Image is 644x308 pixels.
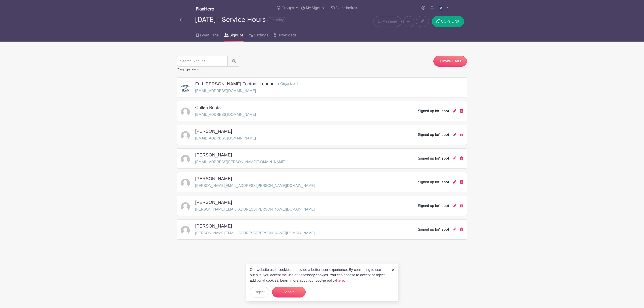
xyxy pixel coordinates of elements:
span: 1 spot [439,157,449,160]
h5: Fort [PERSON_NAME] Football League [195,81,275,86]
img: 2.png [181,84,190,93]
div: Signed up for [418,156,449,161]
a: Here [336,278,344,282]
h5: [PERSON_NAME] [195,200,232,205]
img: default-ce2991bfa6775e67f084385cd625a349d9dcbb7a52a09fb2fda1e96e2d18dcdb.png [181,202,190,211]
div: Signed up for [418,132,449,137]
span: My Signups [306,6,326,10]
div: Signed up for [418,203,449,209]
span: Downloads [278,33,297,38]
img: back-arrow-29a5d9b10d5bd6ae65dc969a981735edf675c4d7a1fe02e03b50dbd4ba3cdb55.svg [180,18,184,21]
a: Message [373,16,402,27]
span: 1 spot [439,204,449,208]
span: 1 spot [439,228,449,231]
h5: [PERSON_NAME] [195,223,232,229]
button: Reject [250,287,269,297]
a: Event Page [196,27,219,42]
span: 1 spot [439,109,449,113]
span: Settings [254,33,268,38]
div: Signed up for [418,179,449,185]
h5: [PERSON_NAME] [195,129,232,134]
span: Signups [230,33,244,38]
span: 1 spot [439,180,449,184]
div: [DATE] - Service Hours [195,16,286,23]
p: [PERSON_NAME][EMAIL_ADDRESS][PERSON_NAME][DOMAIN_NAME] [195,207,315,212]
a: Settings [249,27,268,42]
p: [EMAIL_ADDRESS][PERSON_NAME][DOMAIN_NAME] [195,159,285,165]
button: Accept [272,287,306,297]
span: 1 spot [439,133,449,137]
h5: [PERSON_NAME] [195,176,232,181]
img: default-ce2991bfa6775e67f084385cd625a349d9dcbb7a52a09fb2fda1e96e2d18dcdb.png [181,226,190,235]
a: Invite Users [433,56,467,67]
h5: [PERSON_NAME] [195,152,232,158]
p: [EMAIL_ADDRESS][DOMAIN_NAME] [195,136,256,141]
a: Signups [224,27,243,42]
a: Downloads [274,27,296,42]
img: default-ce2991bfa6775e67f084385cd625a349d9dcbb7a52a09fb2fda1e96e2d18dcdb.png [181,131,190,140]
p: [EMAIL_ADDRESS][DOMAIN_NAME] [195,112,256,117]
span: ( Organizer ) [278,82,298,86]
span: Event Invites [335,6,357,10]
div: Signed up for [418,227,449,232]
img: logo_white-6c42ec7e38ccf1d336a20a19083b03d10ae64f83f12c07503d8b9e83406b4c7d.svg [196,7,214,11]
p: [PERSON_NAME][EMAIL_ADDRESS][PERSON_NAME][DOMAIN_NAME] [195,183,315,188]
h5: Cullen Boots [195,105,220,110]
p: [PERSON_NAME][EMAIL_ADDRESS][PERSON_NAME][DOMAIN_NAME] [195,230,315,236]
span: COPY LINK [441,20,460,23]
span: Message [382,19,397,24]
img: default-ce2991bfa6775e67f084385cd625a349d9dcbb7a52a09fb2fda1e96e2d18dcdb.png [181,179,190,188]
button: COPY LINK [432,16,464,27]
p: Our website uses cookies to provide a better user experience. By continuing to use our site, you ... [250,267,387,283]
img: 2.png [437,4,444,12]
div: Signed up for [418,108,449,114]
p: [EMAIL_ADDRESS][DOMAIN_NAME] [195,88,298,94]
img: close_button-5f87c8562297e5c2d7936805f587ecaba9071eb48480494691a3f1689db116b3.svg [392,268,394,271]
img: default-ce2991bfa6775e67f084385cd625a349d9dcbb7a52a09fb2fda1e96e2d18dcdb.png [181,108,190,116]
img: default-ce2991bfa6775e67f084385cd625a349d9dcbb7a52a09fb2fda1e96e2d18dcdb.png [181,155,190,164]
input: Search Signups [177,56,228,67]
span: Ongoing [267,17,286,23]
span: Groups [282,6,294,10]
span: Event Page [200,33,219,38]
small: 7 signups found [177,68,199,71]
